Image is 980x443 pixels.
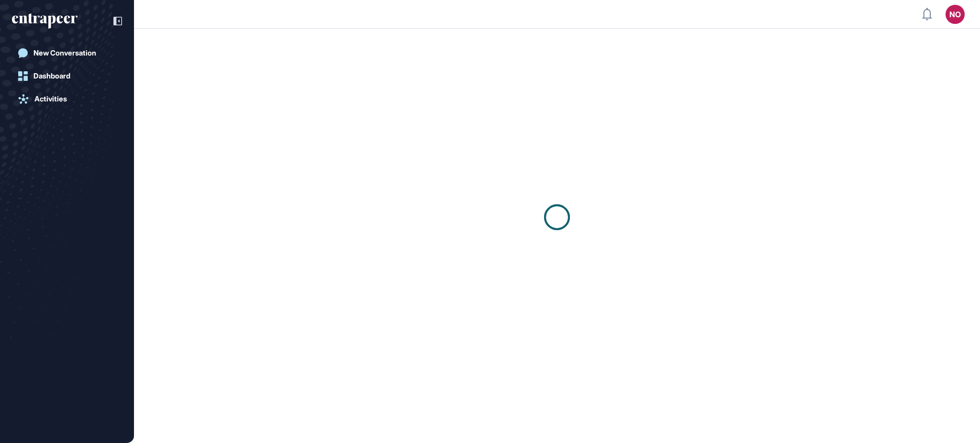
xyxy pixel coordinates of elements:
[946,5,965,24] button: NO
[12,13,78,29] div: entrapeer-logo
[12,89,122,109] a: Activities
[12,44,122,63] a: New Conversation
[33,72,70,80] div: Dashboard
[34,95,67,103] div: Activities
[12,66,122,86] a: Dashboard
[33,49,96,57] div: New Conversation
